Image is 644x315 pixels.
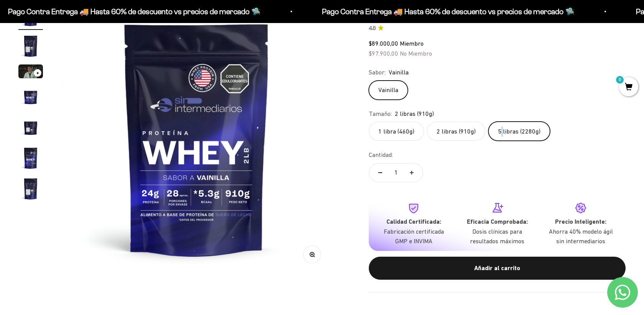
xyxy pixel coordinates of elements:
[400,40,424,47] span: Miembro
[6,5,259,18] p: Pago Contra Entrega 🚚 Hasta 60% de descuento vs precios de mercado 🛸
[18,34,43,58] img: Proteína Whey - Vainilla
[18,176,43,201] img: Proteína Whey - Vainilla
[369,24,376,33] span: 4.8
[545,227,616,246] p: Ahorra 40% modelo ágil sin intermediarios
[18,34,43,61] button: Ir al artículo 2
[395,109,434,119] span: 2 libras (910g)
[18,146,43,170] img: Proteína Whey - Vainilla
[389,68,409,78] span: Vainilla
[18,84,43,109] img: Proteína Whey - Vainilla
[18,176,43,203] button: Ir al artículo 7
[18,84,43,111] button: Ir al artículo 4
[619,83,638,92] a: 0
[18,115,43,140] img: Proteína Whey - Vainilla
[61,3,332,274] img: Proteína Whey - Vainilla
[555,218,606,225] strong: Precio Inteligente:
[18,115,43,142] button: Ir al artículo 5
[384,263,610,273] div: Añadir al carrito
[467,218,528,225] strong: Eficacia Comprobada:
[369,68,386,78] legend: Sabor:
[369,109,392,119] legend: Tamaño:
[378,227,449,246] p: Fabricación certificada GMP e INVIMA
[462,227,533,246] p: Dosis clínicas para resultados máximos
[615,75,624,84] mark: 0
[18,64,43,81] button: Ir al artículo 3
[369,50,398,57] span: $97.900,00
[400,50,432,57] span: No Miembro
[320,5,573,18] p: Pago Contra Entrega 🚚 Hasta 60% de descuento vs precios de mercado 🛸
[369,150,393,160] label: Cantidad:
[386,218,441,225] strong: Calidad Certificada:
[369,40,398,47] span: $89.000,00
[401,163,423,182] button: Aumentar cantidad
[369,163,391,182] button: Reducir cantidad
[18,146,43,173] button: Ir al artículo 6
[369,257,626,280] button: Añadir al carrito
[369,24,626,33] a: 4.84.8 de 5.0 estrellas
